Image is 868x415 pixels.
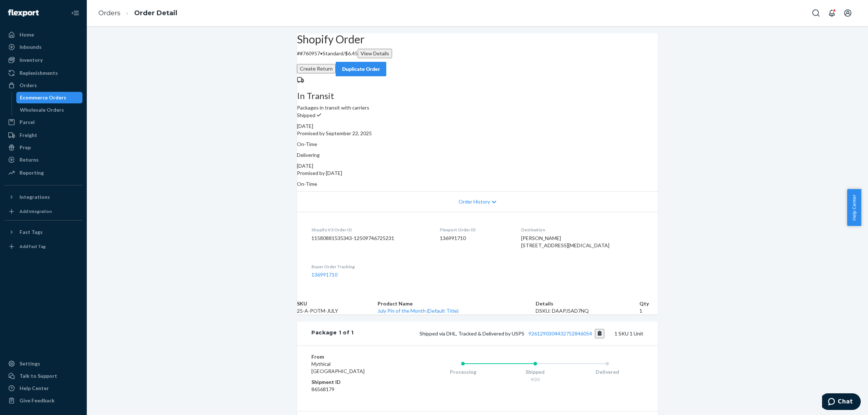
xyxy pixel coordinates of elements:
[20,208,52,214] div: Add Integration
[20,82,37,89] div: Orders
[521,235,609,248] span: [PERSON_NAME] [STREET_ADDRESS][MEDICAL_DATA]
[297,180,658,188] p: On-Time
[20,243,46,249] div: Add Fast Tag
[4,116,82,128] a: Parcel
[536,300,639,307] th: Details
[297,307,378,315] td: 25-A-POTM-JULY
[20,385,49,392] div: Help Center
[4,29,82,40] a: Home
[16,92,83,103] a: Ecommerce Orders
[297,162,658,170] div: [DATE]
[440,227,510,233] dt: Flexport Order ID
[320,50,323,56] span: •
[297,33,658,45] h2: Shopify Order
[4,241,82,252] a: Add Fast Tag
[297,111,658,119] p: Shipped
[20,69,58,77] div: Replenishments
[311,386,398,393] dd: 86568179
[297,49,658,58] p: # #760957 / $6.45
[297,170,658,177] p: Promised by [DATE]
[4,67,82,79] a: Replenishments
[20,106,64,114] div: Wholesale Orders
[4,206,82,217] a: Add Integration
[378,300,536,307] th: Product Name
[20,144,31,151] div: Prep
[297,64,336,73] button: Create Return
[311,329,354,338] div: Package 1 of 1
[499,376,571,382] div: 9/20
[354,329,643,338] div: 1 SKU 1 Unit
[336,62,386,76] button: Duplicate Order
[4,80,82,91] a: Orders
[297,91,658,111] div: Packages in transit with carriers
[20,156,39,163] div: Returns
[311,378,398,386] dt: Shipment ID
[68,6,82,20] button: Close Navigation
[4,358,82,369] a: Settings
[20,228,43,236] div: Fast Tags
[4,142,82,153] a: Prep
[311,227,428,233] dt: Shopify V3 Order ID
[297,123,658,130] div: [DATE]
[427,368,499,376] div: Processing
[4,54,82,66] a: Inventory
[847,189,861,226] button: Help Center
[98,9,120,17] a: Orders
[440,235,510,242] dd: 136991710
[361,50,389,57] div: View Details
[311,271,337,278] a: 136991710
[358,49,392,58] button: View Details
[134,9,177,17] a: Order Detail
[93,3,183,24] ol: breadcrumbs
[323,50,343,56] span: Standard
[20,132,37,139] div: Freight
[639,307,658,315] td: 1
[311,361,365,374] span: Mythical [GEOGRAPHIC_DATA]
[311,235,428,242] dd: 11580881535343-12509746725231
[4,226,82,238] button: Fast Tags
[20,397,55,404] div: Give Feedback
[311,264,428,270] dt: Buyer Order Tracking
[297,151,658,159] p: Delivering
[4,191,82,203] button: Integrations
[4,154,82,166] a: Returns
[8,9,39,17] img: Flexport logo
[4,167,82,179] a: Reporting
[825,6,839,20] button: Open notifications
[521,227,643,233] dt: Destination
[20,56,43,64] div: Inventory
[20,372,57,380] div: Talk to Support
[378,308,459,314] a: July Pin of the Month (Default Title)
[459,198,490,205] span: Order History
[297,91,658,100] h3: In Transit
[841,6,855,20] button: Open account menu
[16,104,83,116] a: Wholesale Orders
[20,169,44,176] div: Reporting
[297,300,378,307] th: SKU
[809,6,823,20] button: Open Search Box
[420,330,605,337] span: Shipped via DHL, Tracked & Delivered by USPS
[528,330,592,337] a: 9261290304432752846054
[20,119,35,126] div: Parcel
[20,43,42,51] div: Inbounds
[297,130,658,137] p: Promised by September 22, 2025
[20,360,40,367] div: Settings
[639,300,658,307] th: Qty
[571,368,643,376] div: Delivered
[4,129,82,141] a: Freight
[595,329,605,338] button: Copy tracking number
[4,395,82,406] button: Give Feedback
[297,141,658,148] p: On-Time
[20,94,66,101] div: Ecommerce Orders
[4,382,82,394] a: Help Center
[342,65,380,73] div: Duplicate Order
[499,368,571,376] div: Shipped
[822,393,861,411] iframe: Opens a widget where you can chat to one of our agents
[311,353,398,360] dt: From
[20,31,34,38] div: Home
[4,370,82,382] button: Talk to Support
[536,307,639,315] div: DSKU: DAAPJ5AD7NQ
[4,41,82,53] a: Inbounds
